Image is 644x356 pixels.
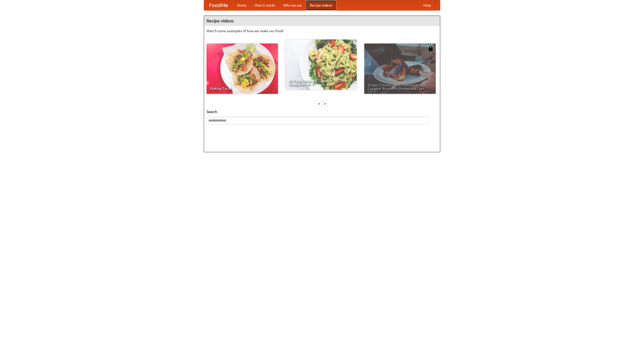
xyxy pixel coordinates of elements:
img: 483408.png [428,46,433,51]
a: Recipe videos [306,0,336,10]
span: Making Tacos [210,87,274,90]
div: « [317,100,321,107]
h4: Recipe videos [204,16,440,26]
a: Making Tacos [207,44,278,94]
div: » [323,100,327,107]
span: An Easy, Summery Tomato Pasta That's Ready for Fall [289,79,353,86]
a: FoodMe [204,0,233,10]
a: Help [419,0,435,10]
h5: Search [207,109,437,114]
p: Watch some examples of how we make our food! [207,28,437,33]
a: How it works [251,0,279,10]
a: Who we are [279,0,306,10]
a: Home [233,0,251,10]
a: An Easy, Summery Tomato Pasta That's Ready for Fall [285,39,357,90]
